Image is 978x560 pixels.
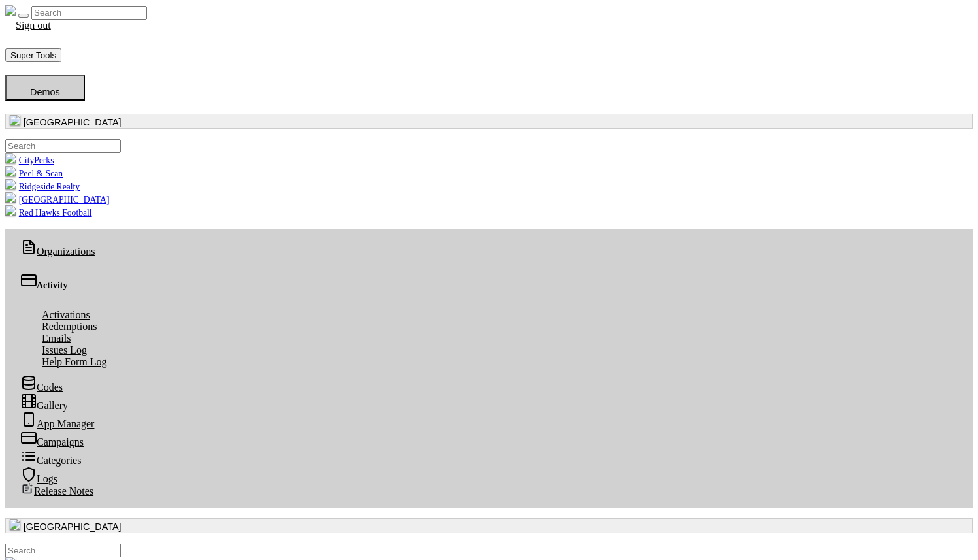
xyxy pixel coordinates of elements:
[5,169,63,178] a: Peel & Scan
[10,416,105,431] a: App Manager
[5,156,54,165] a: CityPerks
[31,342,97,357] a: Issues Log
[5,179,16,189] img: mqtmdW2lgt3F7IVbFvpqGuNrUBzchY4PLaWToHMU.png
[10,519,20,530] img: 0SBPtshqTvrgEtdEgrWk70gKnUHZpYRm94MZ5hDb.png
[5,182,80,191] a: Ridgeside Realty
[21,272,957,291] div: Activity
[5,544,121,557] input: .form-control-sm
[5,205,16,216] img: B4TTOcektNnJKTnx2IcbGdeHDbTXjfJiwl6FNTjm.png
[10,244,105,259] a: Organizations
[5,75,85,101] button: Demos
[5,18,61,33] a: Sign out
[10,484,104,499] a: Release Notes
[10,398,78,413] a: Gallery
[5,192,16,203] img: LcHXC8OmAasj0nmL6Id6sMYcOaX2uzQAQ5e8h748.png
[5,153,16,163] img: KU1gjHo6iQoewuS2EEpjC7SefdV31G12oQhDVBj4.png
[31,331,81,346] a: Emails
[5,195,109,205] a: [GEOGRAPHIC_DATA]
[5,139,973,218] ul: [GEOGRAPHIC_DATA]
[31,354,118,369] a: Help Form Log
[5,5,16,16] img: real_perks_logo-01.svg
[10,380,73,395] a: Codes
[5,208,92,218] a: Red Hawks Football
[31,6,147,20] input: Search
[5,139,121,153] input: .form-control-sm
[10,471,68,486] a: Logs
[10,435,94,450] a: Campaigns
[5,48,61,62] button: Super Tools
[10,115,20,125] img: 0SBPtshqTvrgEtdEgrWk70gKnUHZpYRm94MZ5hDb.png
[5,114,973,129] button: [GEOGRAPHIC_DATA]
[5,166,16,176] img: xEJfzBn14Gqk52WXYUPJGPZZY80lB8Gpb3Y1ccPk.png
[10,453,91,468] a: Categories
[5,518,973,533] button: [GEOGRAPHIC_DATA]
[31,307,101,322] a: Activations
[18,14,29,18] button: Toggle navigation
[31,319,107,334] a: Redemptions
